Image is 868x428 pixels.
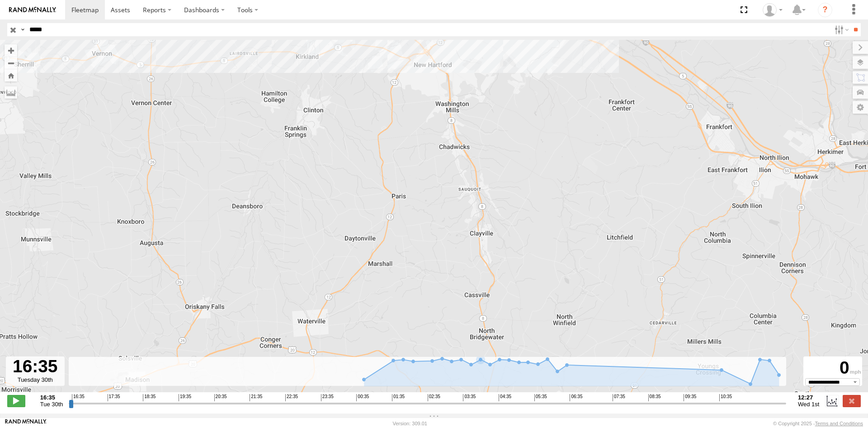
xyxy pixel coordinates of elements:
[499,394,511,401] span: 04:35
[684,394,696,401] span: 09:35
[321,394,334,401] span: 23:35
[613,394,625,401] span: 07:35
[815,421,863,426] a: Terms and Conditions
[798,401,819,408] span: Wed 1st Oct 2025
[428,394,440,401] span: 02:35
[5,44,17,57] button: Zoom in
[5,69,17,82] button: Zoom Home
[5,57,17,69] button: Zoom out
[648,394,661,401] span: 08:35
[143,394,156,401] span: 18:35
[40,394,63,401] strong: 16:35
[719,394,732,401] span: 10:35
[250,394,262,401] span: 21:35
[40,401,63,408] span: Tue 30th Sep 2025
[179,394,191,401] span: 19:35
[356,394,369,401] span: 00:35
[818,3,832,17] i: ?
[534,394,547,401] span: 05:35
[773,421,863,426] div: © Copyright 2025 -
[570,394,582,401] span: 06:35
[392,394,405,401] span: 01:35
[831,23,850,36] label: Search Filter Options
[108,394,120,401] span: 17:35
[19,23,26,36] label: Search Query
[393,421,427,426] div: Version: 309.01
[214,394,227,401] span: 20:35
[853,101,868,114] label: Map Settings
[5,419,47,428] a: Visit our Website
[463,394,476,401] span: 03:35
[5,86,17,99] label: Measure
[798,394,819,401] strong: 12:27
[72,394,85,401] span: 16:35
[759,3,786,17] div: Thomas Ward
[805,358,861,378] div: 0
[9,7,56,13] img: rand-logo.svg
[7,395,25,407] label: Play/Stop
[285,394,298,401] span: 22:35
[843,395,861,407] label: Close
